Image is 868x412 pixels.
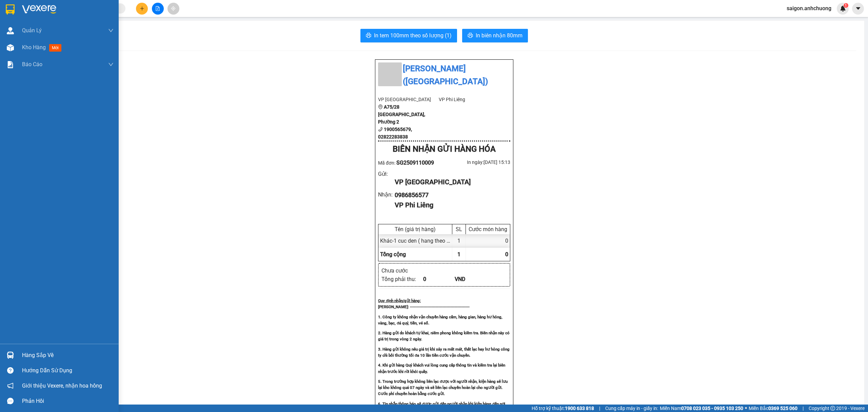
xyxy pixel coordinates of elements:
[395,200,505,210] div: VP Phi Liêng
[7,382,14,389] span: notification
[844,3,848,8] sup: 1
[7,61,14,68] img: solution-icon
[140,6,144,11] span: plus
[7,352,14,359] img: warehouse-icon
[468,226,508,232] div: Cước món hàng
[660,405,743,412] span: Miền Nam
[462,29,528,42] button: printerIn biên nhận 80mm
[49,44,61,52] span: mới
[378,401,506,406] strong: 6. Tin nhắn thông báo sẽ được gửi đến người nhận khi kiện hàng đến nơi.
[47,48,90,55] li: VP Phi Liêng
[454,226,464,232] div: SL
[3,48,47,70] li: VP [GEOGRAPHIC_DATA]
[781,4,837,13] span: saigon.anhchuong
[7,398,14,404] span: message
[466,234,510,247] div: 0
[380,251,406,258] span: Tổng cộng
[155,6,160,11] span: file-add
[803,405,804,412] span: |
[532,405,594,412] span: Hỗ trợ kỹ thuật:
[565,406,594,411] strong: 1900 633 818
[378,379,508,396] strong: 5. Trong trường hợp không liên lạc được với người nhận, kiện hàng sẽ lưu lại kho không quá 07 ngà...
[22,366,114,376] div: Hướng dẫn sử dụng
[381,275,423,283] div: Tổng phải thu :
[378,127,383,132] span: phone
[452,234,466,247] div: 1
[444,158,510,166] div: In ngày: [DATE] 15:13
[505,251,508,258] span: 0
[378,190,395,199] div: Nhận :
[745,407,747,410] span: ⚪️
[360,29,457,42] button: printerIn tem 100mm theo số lượng (1)
[381,266,423,275] div: Chưa cước
[378,304,470,309] strong: [PERSON_NAME]: --------------------------------------------
[22,26,42,35] span: Quản Lý
[395,190,505,200] div: 0986856577
[378,104,425,125] b: A75/28 [GEOGRAPHIC_DATA], Phường 2
[378,62,510,88] li: [PERSON_NAME] ([GEOGRAPHIC_DATA])
[22,381,102,390] span: Giới thiệu Vexere, nhận hoa hồng
[439,96,499,103] li: VP Phi Liêng
[6,4,15,15] img: logo-vxr
[378,298,510,304] div: Quy định nhận/gửi hàng :
[152,3,164,15] button: file-add
[395,177,505,187] div: VP [GEOGRAPHIC_DATA]
[7,27,14,34] img: warehouse-icon
[605,405,658,412] span: Cung cấp máy in - giấy in:
[380,226,450,232] div: Tên (giá trị hàng)
[855,5,861,12] span: caret-down
[749,405,797,412] span: Miền Bắc
[378,347,510,358] strong: 3. Hàng gửi không nêu giá trị khi xảy ra mất mát, thất lạc hay hư hỏng công ty chỉ bồi thường tối...
[378,331,510,341] strong: 2. Hàng gửi do khách tự khai, niêm phong không kiểm tra. Biên nhận này có giá trị trong vòng 2 ngày.
[22,396,114,406] div: Phản hồi
[378,96,439,103] li: VP [GEOGRAPHIC_DATA]
[852,3,864,15] button: caret-down
[378,170,395,178] div: Gửi :
[366,33,371,39] span: printer
[378,127,412,139] b: 1900565679, 02822283838
[468,33,473,39] span: printer
[136,3,148,15] button: plus
[423,275,455,283] div: 0
[378,363,505,374] strong: 4. Khi gửi hàng Quý khách vui lòng cung cấp thông tin và kiểm tra lại biên nhận trước khi rời khỏ...
[768,406,797,411] strong: 0369 525 060
[396,160,434,166] span: SG2509110009
[378,158,444,167] div: Mã đơn:
[845,3,847,8] span: 1
[22,60,42,69] span: Báo cáo
[380,238,473,244] span: Khác - 1 cuc den ( hang theo khach ) (0)
[3,3,98,40] li: [PERSON_NAME] ([GEOGRAPHIC_DATA])
[7,367,14,374] span: question-circle
[22,350,114,360] div: Hàng sắp về
[7,44,14,51] img: warehouse-icon
[830,406,835,411] span: copyright
[457,251,460,258] span: 1
[599,405,600,412] span: |
[681,406,743,411] strong: 0708 023 035 - 0935 103 250
[455,275,486,283] div: VND
[108,62,114,67] span: down
[476,31,522,40] span: In biên nhận 80mm
[167,3,179,15] button: aim
[378,105,383,109] span: environment
[378,315,502,325] strong: 1. Công ty không nhận vận chuyển hàng cấm, hàng gian, hàng hư hỏng, vàng, bạc, đá quý, tiền, vé số.
[22,44,46,51] span: Kho hàng
[840,5,846,12] img: icon-new-feature
[378,143,510,156] div: BIÊN NHẬN GỬI HÀNG HÓA
[374,31,452,40] span: In tem 100mm theo số lượng (1)
[171,6,176,11] span: aim
[108,28,114,33] span: down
